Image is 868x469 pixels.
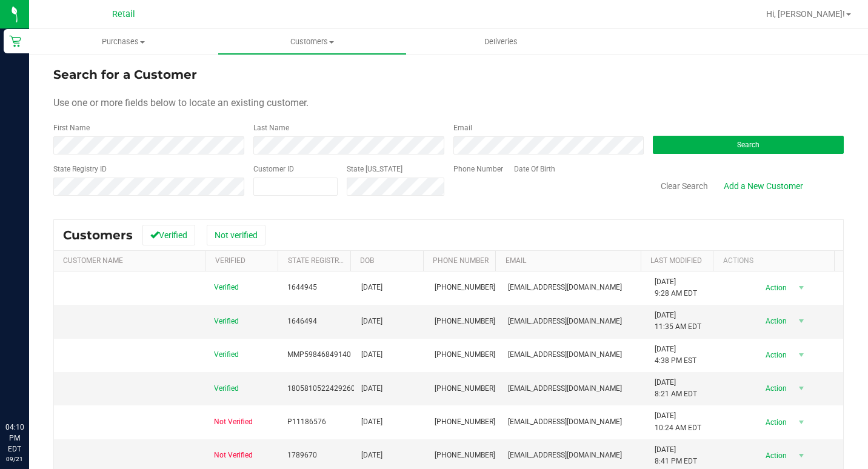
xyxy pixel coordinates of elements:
span: [DATE] 9:28 AM EDT [655,276,697,299]
span: [DATE] 8:21 AM EDT [655,377,697,400]
span: Not Verified [214,450,253,461]
button: Clear Search [653,176,716,196]
label: Last Name [253,122,289,133]
span: [EMAIL_ADDRESS][DOMAIN_NAME] [508,349,622,361]
span: select [794,380,809,397]
label: Phone Number [453,164,503,175]
span: [PHONE_NUMBER] [435,282,495,293]
span: Action [755,313,794,330]
span: Action [755,279,794,296]
a: Last Modified [650,256,702,265]
label: State [US_STATE] [347,164,402,175]
span: select [794,279,809,296]
a: Email [506,256,526,265]
p: 04:10 PM EDT [5,422,24,454]
button: Search [653,136,844,154]
a: Customer Name [63,256,123,265]
span: Use one or more fields below to locate an existing customer. [53,97,309,108]
span: Action [755,447,794,464]
span: 1805810522429260 [287,383,355,394]
span: Customers [63,228,133,242]
span: Search [737,141,760,149]
span: [EMAIL_ADDRESS][DOMAIN_NAME] [508,450,622,461]
a: Phone Number [433,256,489,265]
span: [PHONE_NUMBER] [435,383,495,394]
span: [PHONE_NUMBER] [435,416,495,428]
span: [PHONE_NUMBER] [435,349,495,361]
span: 1789670 [287,450,317,461]
span: Deliveries [468,36,534,47]
span: Action [755,414,794,431]
span: select [794,447,809,464]
span: Purchases [29,36,218,47]
span: Action [755,380,794,397]
label: State Registry ID [53,164,107,175]
a: DOB [360,256,374,265]
span: [DATE] 4:38 PM EST [655,344,696,367]
span: [EMAIL_ADDRESS][DOMAIN_NAME] [508,383,622,394]
span: Verified [214,282,239,293]
span: [DATE] [361,416,382,428]
label: Email [453,122,472,133]
span: [DATE] 10:24 AM EDT [655,410,701,433]
span: Search for a Customer [53,67,197,82]
span: [EMAIL_ADDRESS][DOMAIN_NAME] [508,316,622,327]
span: [DATE] [361,316,382,327]
label: Date Of Birth [514,164,555,175]
span: select [794,414,809,431]
span: [DATE] 11:35 AM EDT [655,310,701,333]
span: [PHONE_NUMBER] [435,450,495,461]
span: Customers [218,36,406,47]
span: P11186576 [287,416,326,428]
span: Verified [214,349,239,361]
label: Customer ID [253,164,294,175]
span: [EMAIL_ADDRESS][DOMAIN_NAME] [508,282,622,293]
div: Actions [723,256,830,265]
span: [DATE] [361,349,382,361]
label: First Name [53,122,90,133]
span: [DATE] [361,282,382,293]
a: Purchases [29,29,218,55]
iframe: Resource center [12,372,48,408]
a: Customers [218,29,406,55]
span: [DATE] [361,383,382,394]
button: Verified [142,225,195,245]
span: Action [755,347,794,364]
a: Deliveries [407,29,595,55]
span: 1644945 [287,282,317,293]
a: State Registry Id [288,256,352,265]
span: [DATE] 8:41 PM EDT [655,444,697,467]
p: 09/21 [5,454,24,464]
a: Verified [215,256,245,265]
span: Retail [112,9,135,19]
span: [PHONE_NUMBER] [435,316,495,327]
span: Hi, [PERSON_NAME]! [766,9,845,19]
span: [EMAIL_ADDRESS][DOMAIN_NAME] [508,416,622,428]
iframe: Resource center unread badge [36,370,50,385]
span: Verified [214,383,239,394]
span: select [794,313,809,330]
span: MMP59846849140 [287,349,351,361]
inline-svg: Retail [9,35,21,47]
span: Not Verified [214,416,253,428]
a: Add a New Customer [716,176,811,196]
span: select [794,347,809,364]
span: Verified [214,316,239,327]
span: [DATE] [361,450,382,461]
button: Not verified [207,225,265,245]
span: 1646494 [287,316,317,327]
